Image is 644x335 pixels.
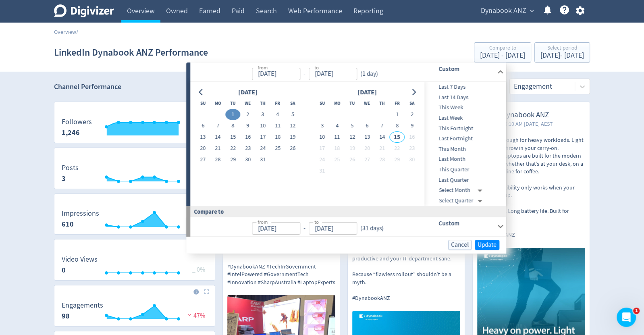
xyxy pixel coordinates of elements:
button: 5 [345,120,359,131]
button: 16 [405,131,420,143]
svg: Engagements 98 [58,302,212,323]
button: 14 [210,131,225,143]
div: Last Week [425,113,505,123]
button: 25 [270,143,285,154]
button: 6 [359,120,374,131]
button: 26 [285,143,300,154]
span: 10:10 AM [DATE] AEST [502,120,553,128]
button: 8 [390,120,405,131]
h6: Custom [438,64,494,74]
label: from [258,64,268,71]
strong: 98 [62,311,70,321]
div: Last 14 Days [425,92,505,103]
svg: Followers 1,246 [58,118,212,139]
th: Monday [330,98,345,109]
button: 20 [359,143,374,154]
dt: Video Views [62,255,98,264]
button: Go to previous month [195,87,207,98]
span: 1 [633,308,640,314]
button: 23 [405,143,420,154]
span: <1% [185,128,205,136]
button: 20 [195,143,210,154]
nav: presets [425,82,505,206]
iframe: Intercom live chat [617,308,636,327]
button: 1 [225,109,240,120]
button: 8 [225,120,240,131]
div: from-to(31 days)Custom [190,217,506,236]
span: Dynabook ANZ [481,4,526,17]
img: negative-performance.svg [185,220,193,226]
div: Last Quarter [425,175,505,185]
button: 15 [390,131,405,143]
span: expand_more [528,7,536,15]
th: Thursday [375,98,390,109]
span: Last Week [425,114,505,123]
span: Last Quarter [425,176,505,185]
label: to [314,64,319,71]
th: Tuesday [345,98,359,109]
button: 29 [390,154,405,165]
button: 21 [375,143,390,154]
div: Last Fortnight [425,133,505,144]
button: Select period[DATE]- [DATE] [534,42,590,62]
dt: Posts [62,163,79,173]
div: [DATE] - [DATE] [540,52,584,59]
button: 29 [225,154,240,165]
span: Last 14 Days [425,93,505,102]
h2: Channel Performance [54,82,215,92]
dt: Impressions [62,209,99,218]
strong: 1,246 [62,128,80,137]
th: Monday [210,98,225,109]
label: from [258,218,268,225]
img: negative-performance.svg [185,312,193,318]
img: positive-performance.svg [185,128,193,134]
h6: Custom [438,218,494,228]
button: 31 [255,154,270,165]
div: Select Month [439,185,486,196]
div: - [300,224,309,233]
th: Sunday [315,98,330,109]
div: ( 1 day ) [357,69,381,79]
button: 4 [330,120,345,131]
button: 2 [405,109,420,120]
th: Thursday [255,98,270,109]
th: Friday [390,98,405,109]
button: 4 [270,109,285,120]
button: 10 [255,120,270,131]
button: Cancel [448,240,472,250]
span: This Fortnight [425,124,505,133]
th: Saturday [285,98,300,109]
button: 16 [240,131,255,143]
button: 12 [285,120,300,131]
div: from-to(1 day)Custom [190,82,506,206]
button: 23 [240,143,255,154]
button: 17 [315,143,330,154]
p: Powerful enough for heavy workloads. Light enough to throw in your carry-on. Dynabook laptops are... [477,136,585,239]
button: 15 [225,131,240,143]
span: Last Month [425,155,505,164]
img: negative-performance.svg [185,174,193,180]
button: 30 [405,154,420,165]
button: Update [475,240,499,250]
span: 56% [185,220,205,228]
button: 18 [270,131,285,143]
dt: Followers [62,117,92,127]
th: Saturday [405,98,420,109]
th: Wednesday [359,98,374,109]
div: Compare to [186,206,506,217]
span: 47% [185,312,205,320]
button: 22 [390,143,405,154]
div: This Fortnight [425,123,505,134]
button: 1 [390,109,405,120]
button: 30 [240,154,255,165]
button: Compare to[DATE] - [DATE] [474,42,531,62]
button: 24 [315,154,330,165]
button: 14 [375,131,390,143]
th: Sunday [195,98,210,109]
button: 22 [225,143,240,154]
svg: Video Views 0 [58,256,212,277]
button: 12 [345,131,359,143]
th: Wednesday [240,98,255,109]
dt: Engagements [62,301,103,310]
span: Dynabook ANZ [502,110,553,120]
